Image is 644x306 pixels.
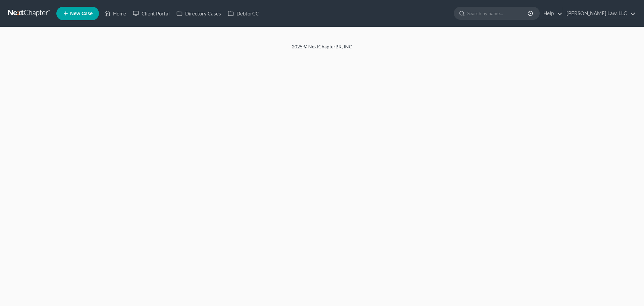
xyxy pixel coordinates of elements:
a: Help [540,7,562,19]
a: [PERSON_NAME] Law, LLC [563,7,636,19]
a: Directory Cases [173,7,224,19]
a: Client Portal [129,7,173,19]
a: DebtorCC [224,7,262,19]
div: 2025 © NextChapterBK, INC [131,43,513,55]
span: New Case [70,11,93,16]
input: Search by name... [467,7,529,19]
a: Home [101,7,129,19]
